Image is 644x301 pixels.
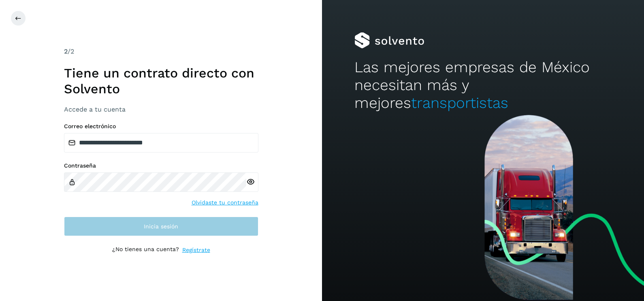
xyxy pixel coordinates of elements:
[144,224,178,229] span: Inicia sesión
[182,246,210,254] a: Regístrate
[64,47,258,56] div: /2
[112,246,179,254] p: ¿No tienes una cuenta?
[64,47,68,55] span: 2
[64,162,258,169] label: Contraseña
[64,65,258,97] h1: Tiene un contrato directo con Solvento
[64,217,258,236] button: Inicia sesión
[411,94,508,112] span: transportistas
[354,58,612,112] h2: Las mejores empresas de México necesitan más y mejores
[64,123,258,130] label: Correo electrónico
[64,105,258,113] h3: Accede a tu cuenta
[192,198,258,207] a: Olvidaste tu contraseña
